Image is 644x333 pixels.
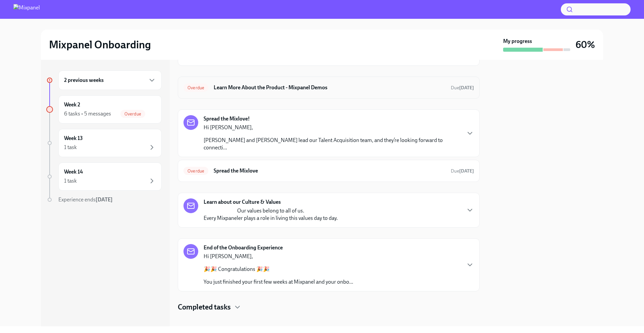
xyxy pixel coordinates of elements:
[46,162,162,191] a: Week 141 task
[183,82,474,93] a: OverdueLearn More About the Product - Mixpanel DemosDue[DATE]
[183,165,474,176] a: OverdueSpread the MixloveDue[DATE]
[204,244,283,251] strong: End of the Onboarding Experience
[96,196,113,203] strong: [DATE]
[46,95,162,124] a: Week 26 tasks • 5 messagesOverdue
[46,129,162,157] a: Week 131 task
[451,85,474,91] span: Due
[451,168,474,174] span: Due
[204,278,353,286] p: You just finished your first few weeks at Mixpanel and your onbo...
[178,302,231,312] h4: Completed tasks
[204,266,353,273] p: 🎉🎉 Congratulations 🎉🎉
[451,85,474,91] span: September 27th, 2025 09:00
[204,115,250,123] strong: Spread the Mixlove!
[459,85,474,91] strong: [DATE]
[64,168,83,176] h6: Week 14
[64,135,83,142] h6: Week 13
[183,169,208,174] span: Overdue
[214,84,445,91] h6: Learn More About the Product - Mixpanel Demos
[49,38,151,51] h2: Mixpanel Onboarding
[64,101,80,108] h6: Week 2
[451,168,474,174] span: September 29th, 2025 09:00
[64,144,77,151] div: 1 task
[120,111,145,116] span: Overdue
[204,137,461,151] p: [PERSON_NAME] and [PERSON_NAME] lead our Talent Acquisition team, and they’re looking forward to ...
[183,85,208,90] span: Overdue
[178,302,480,312] div: Completed tasks
[204,198,281,206] strong: Learn about our Culture & Values
[459,168,474,174] strong: [DATE]
[58,196,113,203] span: Experience ends
[64,177,77,185] div: 1 task
[64,110,111,117] div: 6 tasks • 5 messages
[13,4,40,15] img: Mixpanel
[214,167,445,175] h6: Spread the Mixlove
[204,207,338,222] p: Our values belong to all of us. Every Mixpaneler plays a role in living this values day to day.
[576,39,595,51] h3: 60%
[58,70,162,90] div: 2 previous weeks
[204,253,353,260] p: Hi [PERSON_NAME],
[64,77,104,84] h6: 2 previous weeks
[503,38,532,45] strong: My progress
[204,124,461,131] p: Hi [PERSON_NAME],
